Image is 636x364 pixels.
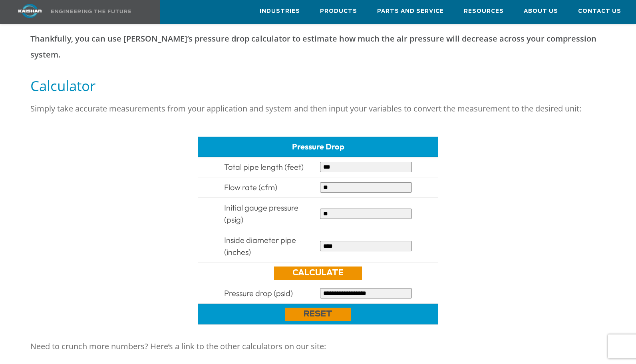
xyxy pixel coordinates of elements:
[377,7,444,16] span: Parts and Service
[30,31,606,63] p: Thankfully, you can use [PERSON_NAME]’s pressure drop calculator to estimate how much the air pre...
[224,235,296,257] span: Inside diameter pipe (inches)
[578,7,621,16] span: Contact Us
[274,267,362,280] a: Calculate
[224,288,293,298] span: Pressure drop (psid)
[292,141,344,151] span: Pressure Drop
[464,7,504,16] span: Resources
[30,77,606,95] h5: Calculator
[224,203,298,225] span: Initial gauge pressure (psig)
[260,7,300,16] span: Industries
[464,0,504,22] a: Resources
[578,0,621,22] a: Contact Us
[260,0,300,22] a: Industries
[320,0,357,22] a: Products
[224,182,277,192] span: Flow rate (cfm)
[524,0,558,22] a: About Us
[285,308,351,321] a: Reset
[30,101,606,117] p: Simply take accurate measurements from your application and system and then input your variables ...
[224,162,304,172] span: Total pipe length (feet)
[377,0,444,22] a: Parts and Service
[51,10,131,13] img: Engineering the future
[30,338,606,354] p: Need to crunch more numbers? Here’s a link to the other calculators on our site:
[524,7,558,16] span: About Us
[320,7,357,16] span: Products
